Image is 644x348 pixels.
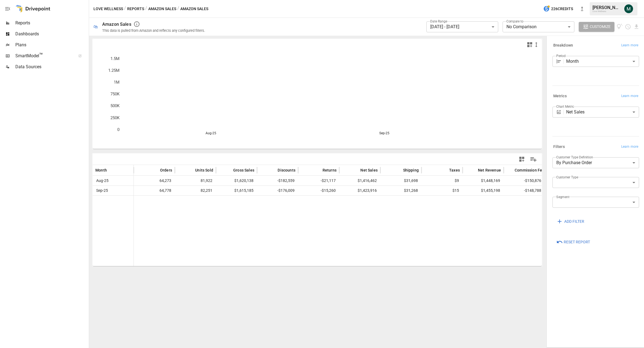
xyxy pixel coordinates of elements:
[579,22,614,32] button: Customize
[102,28,205,33] div: This data is pulled from Amazon and reflects any configured filters.
[110,115,120,120] text: 250K
[383,186,419,195] span: $31,268
[556,53,566,58] label: Period
[625,24,631,30] button: Schedule report
[441,166,449,174] button: Sort
[110,103,120,108] text: 500K
[195,167,213,173] span: Units Sold
[108,68,119,73] text: 1.25M
[552,216,588,226] button: ADD FILTER
[15,53,72,59] span: SmartModel
[503,21,574,32] div: No Comparison
[102,22,131,27] div: Amazon Sales
[556,175,578,179] label: Customer Type
[114,80,119,85] text: 1M
[403,167,419,173] span: Shipping
[110,56,119,61] text: 1.5M
[93,24,98,29] div: 🛍
[314,166,322,174] button: Sort
[160,167,172,173] span: Orders
[178,186,213,195] span: 82,251
[95,167,107,173] span: Month
[260,186,295,195] span: -$176,009
[541,4,575,14] button: 226Credits
[15,42,88,48] span: Plans
[136,176,172,186] span: 64,273
[506,166,514,174] button: Sort
[506,19,523,24] label: Compare to
[621,1,636,16] button: Michael Cormack
[449,167,460,173] span: Taxes
[424,186,460,195] span: $15
[556,195,569,199] label: Segment
[342,186,378,195] span: $1,423,916
[15,31,88,37] span: Dashboards
[127,5,144,12] button: Reports
[551,5,573,12] span: 226 Credits
[527,153,540,166] button: Manage Columns
[95,186,131,195] span: Sep-25
[592,5,621,10] div: [PERSON_NAME]
[93,50,538,149] svg: A chart.
[633,24,640,30] button: Download report
[301,186,337,195] span: -$15,260
[93,50,542,149] div: A chart.
[225,166,233,174] button: Sort
[621,43,638,48] span: Learn more
[301,176,337,186] span: -$21,117
[342,176,378,186] span: $1,416,462
[219,186,254,195] span: $1,615,185
[148,5,176,12] button: Amazon Sales
[465,186,501,195] span: $1,455,198
[553,144,565,150] h6: Filters
[219,176,254,186] span: $1,620,138
[383,176,419,186] span: $31,698
[15,20,88,26] span: Reports
[260,176,295,186] span: -$182,559
[352,166,360,174] button: Sort
[360,167,378,173] span: Net Sales
[465,176,501,186] span: $1,448,169
[553,42,573,49] h6: Breakdown
[187,166,195,174] button: Sort
[206,131,216,135] text: Aug-25
[424,176,460,186] span: $9
[515,167,546,173] span: Commission Fees
[136,186,172,195] span: 64,778
[617,22,623,32] button: View documentation
[233,167,254,173] span: Gross Sales
[566,107,639,118] div: Net Sales
[556,104,574,109] label: Chart Metric
[95,176,131,186] span: Aug-25
[269,166,277,174] button: Sort
[624,4,633,13] img: Michael Cormack
[323,167,337,173] span: Returns
[552,237,594,247] button: Reset Report
[145,5,147,12] div: /
[152,166,159,174] button: Sort
[395,166,403,174] button: Sort
[592,10,621,13] div: Love Wellness
[39,52,43,59] span: ™
[553,93,567,99] h6: Metrics
[564,218,584,225] span: ADD FILTER
[379,131,389,135] text: Sep-25
[506,176,542,186] span: -$150,876
[621,93,638,99] span: Learn more
[93,5,123,12] button: Love Wellness
[552,157,639,168] div: By Purchase Order
[15,64,88,70] span: Data Sources
[556,155,593,159] label: Customer Type Definition
[426,21,498,32] div: [DATE] - [DATE]
[590,23,611,30] span: Customize
[506,186,542,195] span: -$148,788
[621,144,638,150] span: Learn more
[278,167,295,173] span: Discounts
[177,5,179,12] div: /
[470,166,477,174] button: Sort
[117,127,119,132] text: 0
[124,5,126,12] div: /
[110,92,120,96] text: 750K
[577,3,588,14] button: New version available, click to update!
